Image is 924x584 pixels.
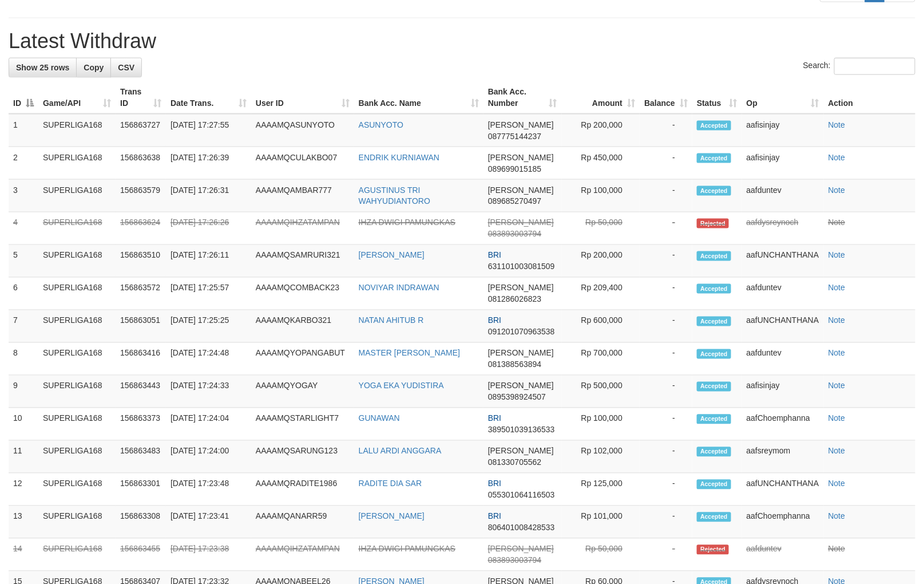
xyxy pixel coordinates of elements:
a: AGUSTINUS TRI WAHYUDIANTORO [359,186,430,206]
td: 156863727 [116,114,166,147]
td: - [640,376,692,408]
td: 2 [9,147,38,180]
span: BRI [488,479,501,488]
span: Accepted [697,382,731,392]
a: Note [828,120,846,129]
td: Rp 450,000 [562,147,640,180]
a: MASTER [PERSON_NAME] [359,349,460,358]
span: Copy 0895398924507 to clipboard [488,393,546,402]
span: Accepted [697,317,731,326]
td: 156863455 [116,539,166,571]
td: AAAAMQYOGAY [251,376,354,408]
td: aafduntev [742,180,824,212]
td: 9 [9,376,38,408]
a: IHZA DWIGI PAMUNGKAS [359,218,455,227]
a: CSV [110,58,142,77]
span: [PERSON_NAME] [488,283,554,293]
td: SUPERLIGA168 [38,343,116,376]
td: [DATE] 17:26:39 [166,147,251,180]
td: Rp 125,000 [562,473,640,506]
span: Copy 091201070963538 to clipboard [488,327,555,337]
td: AAAAMQCULAKBO07 [251,147,354,180]
td: 6 [9,278,38,310]
td: [DATE] 17:24:00 [166,441,251,473]
td: 156863572 [116,278,166,310]
td: AAAAMQIHZATAMPAN [251,539,354,571]
td: - [640,245,692,278]
th: Action [824,81,915,114]
td: 156863624 [116,212,166,245]
th: Bank Acc. Number: activate to sort column ascending [483,81,562,114]
td: AAAAMQRADITE1986 [251,473,354,506]
span: Rejected [697,545,729,555]
td: [DATE] 17:23:38 [166,539,251,571]
td: 156863483 [116,441,166,473]
span: Accepted [697,153,731,163]
td: aafUNCHANTHANA [742,473,824,506]
td: - [640,310,692,343]
th: User ID: activate to sort column ascending [251,81,354,114]
a: Note [828,512,846,521]
td: Rp 50,000 [562,539,640,571]
span: Accepted [697,480,731,490]
a: Note [828,544,846,554]
td: Rp 209,400 [562,278,640,310]
td: 7 [9,310,38,343]
td: aafduntev [742,343,824,376]
a: RADITE DIA SAR [359,479,422,488]
td: SUPERLIGA168 [38,441,116,473]
th: Amount: activate to sort column ascending [562,81,640,114]
a: LALU ARDI ANGGARA [359,447,442,456]
a: Note [828,153,846,162]
td: SUPERLIGA168 [38,408,116,441]
th: Balance: activate to sort column ascending [640,81,692,114]
td: AAAAMQIHZATAMPAN [251,212,354,245]
td: 3 [9,180,38,212]
td: 156863443 [116,376,166,408]
td: [DATE] 17:24:33 [166,376,251,408]
span: Copy 055301064116503 to clipboard [488,491,555,500]
td: 156863416 [116,343,166,376]
span: [PERSON_NAME] [488,120,554,129]
td: aafisinjay [742,114,824,147]
td: aafUNCHANTHANA [742,245,824,278]
td: AAAAMQCOMBACK23 [251,278,354,310]
td: 10 [9,408,38,441]
span: Copy 083893003794 to clipboard [488,556,541,565]
a: Note [828,414,846,423]
td: AAAAMQANARR59 [251,506,354,539]
td: - [640,278,692,310]
span: Rejected [697,219,729,228]
td: AAAAMQASUNYOTO [251,114,354,147]
td: AAAAMQSARUNG123 [251,441,354,473]
span: Copy 089685270497 to clipboard [488,197,541,206]
td: SUPERLIGA168 [38,278,116,310]
span: Copy 631101003081509 to clipboard [488,262,555,271]
span: Accepted [697,447,731,457]
th: Date Trans.: activate to sort column ascending [166,81,251,114]
td: Rp 100,000 [562,408,640,441]
span: [PERSON_NAME] [488,381,554,390]
td: Rp 100,000 [562,180,640,212]
td: aafduntev [742,278,824,310]
td: AAAAMQSTARLIGHT7 [251,408,354,441]
td: [DATE] 17:26:11 [166,245,251,278]
td: 156863373 [116,408,166,441]
a: [PERSON_NAME] [359,251,425,260]
a: ENDRIK KURNIAWAN [359,153,439,162]
td: [DATE] 17:23:48 [166,473,251,506]
td: AAAAMQAMBAR777 [251,180,354,212]
td: 4 [9,212,38,245]
span: Accepted [697,121,731,131]
td: AAAAMQKARBO321 [251,310,354,343]
span: Copy 087775144237 to clipboard [488,132,541,141]
th: Trans ID: activate to sort column ascending [116,81,166,114]
td: - [640,114,692,147]
span: Accepted [697,186,731,196]
input: Search: [834,58,915,75]
td: - [640,473,692,506]
a: Copy [76,58,111,77]
td: AAAAMQSAMRURI321 [251,245,354,278]
a: Note [828,381,846,390]
td: aafisinjay [742,376,824,408]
